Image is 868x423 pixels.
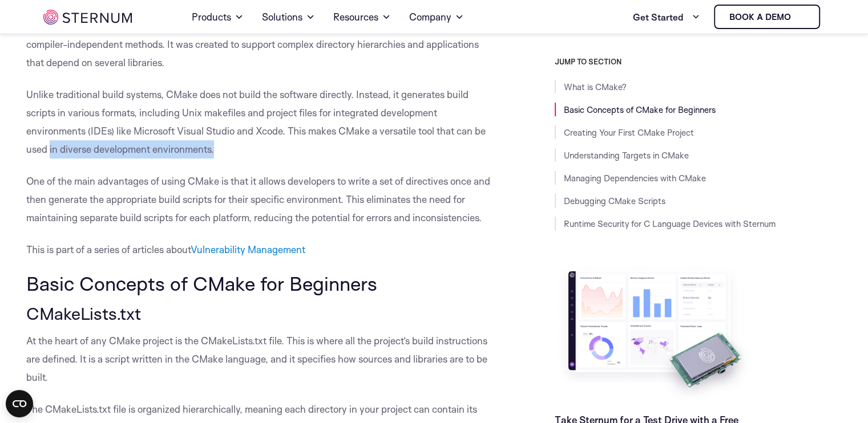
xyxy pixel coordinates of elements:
h3: CMakeLists.txt [26,304,498,323]
a: Runtime Security for C Language Devices with Sternum [564,218,776,229]
a: What is CMake? [564,82,627,92]
p: One of the main advantages of using CMake is that it allows developers to write a set of directiv... [26,172,498,227]
h3: JUMP TO SECTION [555,57,848,66]
p: At the heart of any CMake project is the CMakeLists.txt file. This is where all the project’s bui... [26,332,498,387]
button: Open CMP widget [6,390,33,417]
a: Get Started [633,6,700,29]
a: Understanding Targets in CMake [564,150,689,161]
a: Company [409,1,464,33]
img: sternum iot [796,13,805,22]
a: Debugging CMake Scripts [564,196,665,206]
a: Creating Your First CMake Project [564,127,694,138]
a: Products [192,1,244,33]
p: CMake stands for cross-platform make. It is a tool designed to manage the build process of softwa... [26,17,498,72]
p: Unlike traditional build systems, CMake does not build the software directly. Instead, it generat... [26,86,498,158]
a: Book a demo [714,5,820,29]
a: Basic Concepts of CMake for Beginners [564,104,716,115]
a: Solutions [262,1,315,33]
a: Resources [333,1,391,33]
a: Vulnerability Management [191,243,305,255]
a: Managing Dependencies with CMake [564,173,706,184]
img: sternum iot [43,10,132,25]
span: This is part of a series of articles about [26,243,305,255]
h2: Basic Concepts of CMake for Beginners [26,272,498,294]
img: Take Sternum for a Test Drive with a Free Evaluation Kit [555,262,754,404]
